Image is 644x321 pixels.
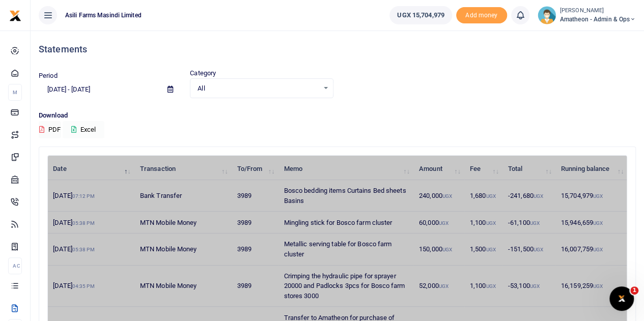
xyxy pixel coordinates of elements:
span: Asili Farms Masindi Limited [61,11,146,20]
small: [PERSON_NAME] [560,7,636,15]
h4: Statements [39,44,636,55]
span: Add money [456,7,507,24]
span: All [198,83,318,94]
a: Add money [456,11,507,18]
a: profile-user [PERSON_NAME] Amatheon - Admin & Ops [538,6,636,24]
a: logo-small logo-large logo-large [9,11,21,19]
li: Toup your wallet [456,7,507,24]
img: profile-user [538,6,556,24]
a: UGX 15,704,979 [389,6,452,24]
label: Category [190,68,216,78]
input: select period [39,81,159,98]
span: UGX 15,704,979 [397,10,444,20]
li: Wallet ballance [385,6,456,24]
li: M [8,84,22,101]
li: Ac [8,257,22,274]
button: Excel [63,121,104,138]
label: Period [39,71,58,81]
button: PDF [39,121,61,138]
iframe: Intercom live chat [609,286,634,311]
span: Amatheon - Admin & Ops [560,15,636,24]
span: 1 [630,286,638,295]
img: logo-small [9,10,21,22]
p: Download [39,110,636,121]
